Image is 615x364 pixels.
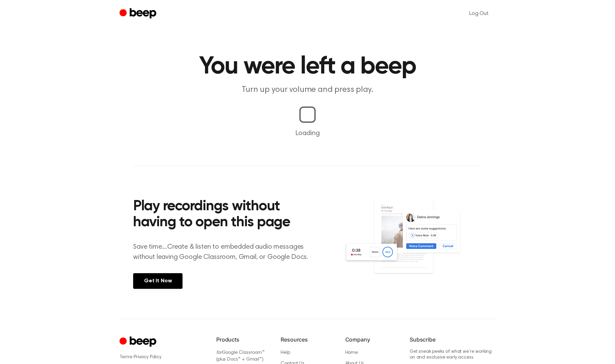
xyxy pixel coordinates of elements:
h6: Subscribe [410,335,495,344]
a: Terms [120,355,132,360]
a: Home [345,350,358,355]
h6: Products [216,335,270,344]
p: Loading [8,128,607,138]
p: Save time....Create & listen to embedded audio messages without leaving Google Classroom, Gmail, ... [133,242,317,262]
p: Turn up your volume and press play. [177,84,438,96]
a: Get It Now [133,273,183,289]
a: Privacy Policy [134,355,161,360]
a: Cruip [120,335,158,349]
a: Help [281,350,290,355]
img: Voice Comments on Docs and Recording Widget [344,197,482,288]
h1: You were left a beep [133,54,482,79]
div: · [120,353,205,361]
h6: Company [345,335,399,344]
h6: Resources [281,335,334,344]
p: Get sneak peeks of what we’re working on and exclusive early access. [410,349,495,361]
a: forGoogle Classroom™ (plus Docs™ + Gmail™) [216,350,265,362]
h2: Play recordings without having to open this page [133,199,317,231]
a: Log Out [462,5,495,22]
i: for [216,350,222,355]
a: Beep [120,7,158,20]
